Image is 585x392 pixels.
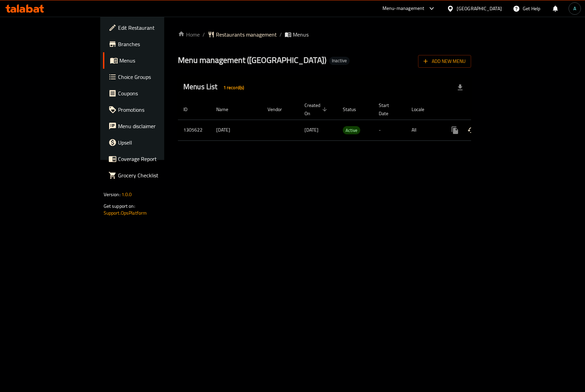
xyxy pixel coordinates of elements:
[178,52,326,68] span: Menu management ( [GEOGRAPHIC_DATA] )
[178,99,518,141] table: enhanced table
[103,151,198,167] a: Coverage Report
[103,85,198,102] a: Coupons
[219,82,248,93] div: Total records count
[463,122,480,138] button: Change Status
[208,30,277,39] a: Restaurants management
[216,105,237,113] span: Name
[104,202,135,211] span: Get support on:
[118,40,193,48] span: Branches
[118,73,193,81] span: Choice Groups
[118,155,193,163] span: Coverage Report
[118,24,193,32] span: Edit Restaurant
[379,101,398,118] span: Start Date
[457,5,502,12] div: [GEOGRAPHIC_DATA]
[412,105,433,113] span: Locale
[406,120,441,140] td: All
[424,57,466,66] span: Add New Menu
[118,106,193,114] span: Promotions
[118,138,193,147] span: Upsell
[382,4,425,13] div: Menu-management
[103,167,198,184] a: Grocery Checklist
[304,101,329,118] span: Created On
[211,120,262,140] td: [DATE]
[103,69,198,85] a: Choice Groups
[104,190,120,199] span: Version:
[441,99,518,120] th: Actions
[118,89,193,97] span: Coupons
[343,105,365,113] span: Status
[103,134,198,151] a: Upsell
[103,36,198,52] a: Branches
[373,120,406,140] td: -
[216,30,277,39] span: Restaurants management
[103,118,198,134] a: Menu disclaimer
[329,57,350,65] div: Inactive
[103,52,198,69] a: Menus
[183,82,248,93] h2: Menus List
[219,84,248,91] span: 1 record(s)
[203,30,205,39] li: /
[329,58,350,64] span: Inactive
[293,30,309,39] span: Menus
[447,122,463,138] button: more
[183,105,196,113] span: ID
[118,122,193,130] span: Menu disclaimer
[279,30,282,39] li: /
[121,190,132,199] span: 1.0.0
[103,19,198,36] a: Edit Restaurant
[103,102,198,118] a: Promotions
[104,208,147,217] a: Support.OpsPlatform
[573,5,576,12] span: A
[178,30,471,39] nav: breadcrumb
[452,79,468,96] div: Export file
[304,125,318,134] span: [DATE]
[119,56,193,65] span: Menus
[118,171,193,179] span: Grocery Checklist
[268,105,291,113] span: Vendor
[418,55,471,68] button: Add New Menu
[343,126,360,134] span: Active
